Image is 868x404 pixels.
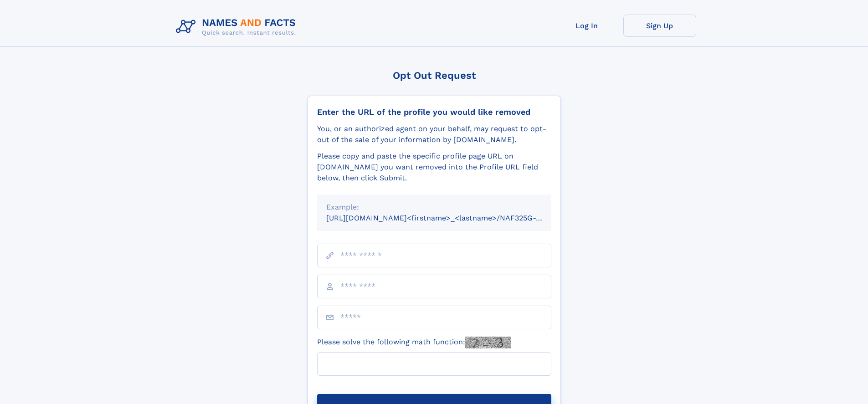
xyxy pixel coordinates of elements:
[317,107,551,117] div: Enter the URL of the profile you would like removed
[550,15,623,37] a: Log In
[326,202,542,213] div: Example:
[326,214,569,222] small: [URL][DOMAIN_NAME]<firstname>_<lastname>/NAF325G-xxxxxxxx
[172,15,303,39] img: Logo Names and Facts
[317,337,511,348] label: Please solve the following math function:
[308,70,561,81] div: Opt Out Request
[623,15,696,37] a: Sign Up
[317,123,551,145] div: You, or an authorized agent on your behalf, may request to opt-out of the sale of your informatio...
[317,151,551,184] div: Please copy and paste the specific profile page URL on [DOMAIN_NAME] you want removed into the Pr...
